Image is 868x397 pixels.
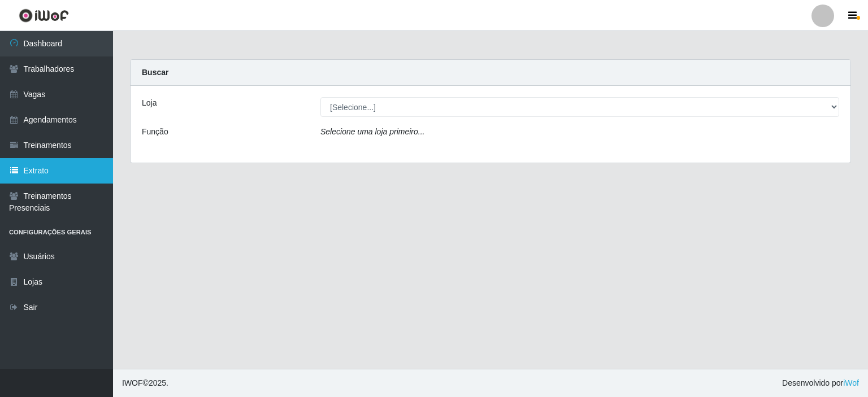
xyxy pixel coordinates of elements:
strong: Buscar [142,68,168,77]
img: CoreUI Logo [19,8,69,23]
a: iWof [843,378,859,387]
i: Selecione uma loja primeiro... [320,127,424,136]
span: IWOF [122,378,143,387]
label: Função [142,126,168,138]
span: © 2025 . [122,377,168,389]
span: Desenvolvido por [782,377,859,389]
label: Loja [142,97,157,109]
